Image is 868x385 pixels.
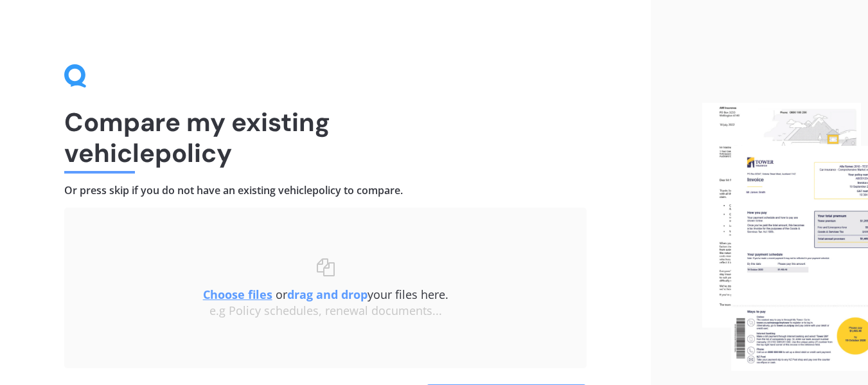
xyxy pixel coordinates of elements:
[287,287,368,302] b: drag and drop
[702,103,868,370] img: files.webp
[64,184,587,197] h4: Or press skip if you do not have an existing vehicle policy to compare.
[90,304,561,318] div: e.g Policy schedules, renewal documents...
[203,287,448,302] span: or your files here.
[64,107,587,168] h1: Compare my existing vehicle policy
[203,287,272,302] u: Choose files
